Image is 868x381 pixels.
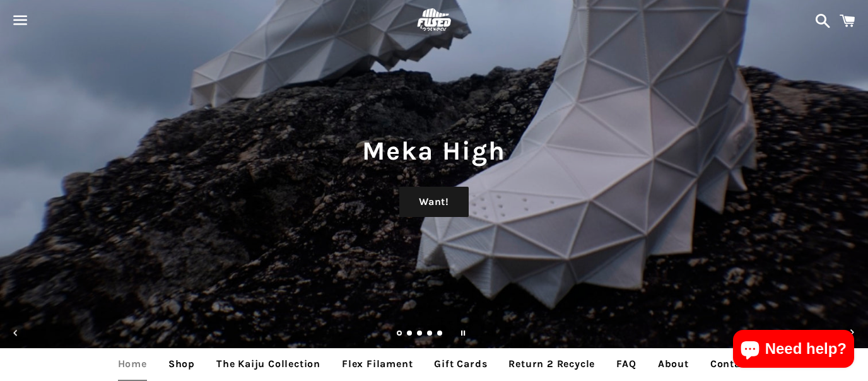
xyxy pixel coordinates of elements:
a: The Kaiju Collection [207,348,330,380]
inbox-online-store-chat: Shopify online store chat [729,330,858,371]
a: Gift Cards [425,348,496,380]
a: Want! [399,187,469,217]
h1: Meka High [13,132,855,169]
a: Shop [159,348,204,380]
a: Load slide 3 [417,331,423,337]
a: Slide 1, current [397,331,403,337]
a: Flex Filament [332,348,422,380]
a: FAQ [607,348,645,380]
a: Contact [701,348,760,380]
a: Load slide 5 [437,331,443,337]
a: Load slide 2 [407,331,413,337]
a: Home [108,348,156,380]
button: Pause slideshow [449,319,477,347]
a: Return 2 Recycle [499,348,604,380]
button: Previous slide [2,319,30,347]
a: Load slide 4 [427,331,433,337]
button: Next slide [838,319,866,347]
a: About [648,348,698,380]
